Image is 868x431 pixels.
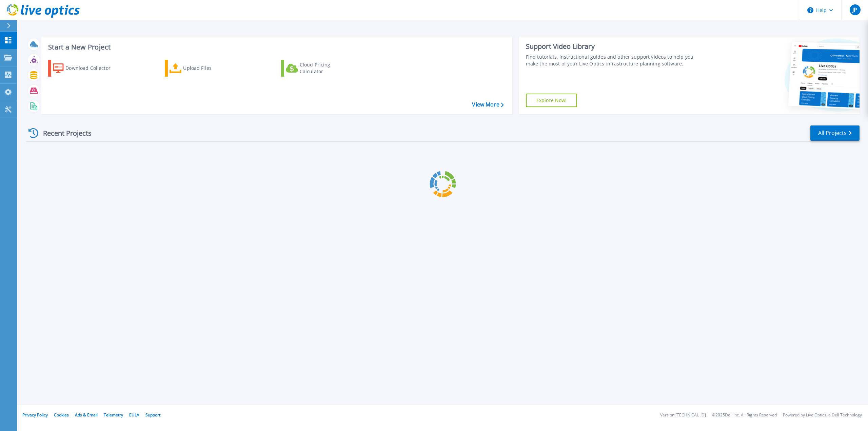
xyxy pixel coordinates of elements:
a: Cookies [54,412,69,418]
span: JP [852,7,857,13]
div: Recent Projects [26,125,101,141]
div: Upload Files [183,61,237,75]
li: Powered by Live Optics, a Dell Technology [783,413,862,417]
div: Cloud Pricing Calculator [300,61,354,75]
div: Find tutorials, instructional guides and other support videos to help you make the most of your L... [526,54,702,67]
li: Version: [TECHNICAL_ID] [660,413,706,417]
h3: Start a New Project [48,43,504,51]
a: Cloud Pricing Calculator [281,60,357,77]
a: Upload Files [165,60,240,77]
a: Download Collector [48,60,124,77]
a: Support [145,412,160,418]
a: Telemetry [104,412,123,418]
a: Explore Now! [526,94,577,107]
li: © 2025 Dell Inc. All Rights Reserved [712,413,777,417]
a: All Projects [810,125,860,141]
a: Ads & Email [75,412,98,418]
a: EULA [129,412,139,418]
a: View More [472,101,504,108]
a: Privacy Policy [22,412,48,418]
div: Download Collector [65,61,120,75]
div: Support Video Library [526,42,702,51]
